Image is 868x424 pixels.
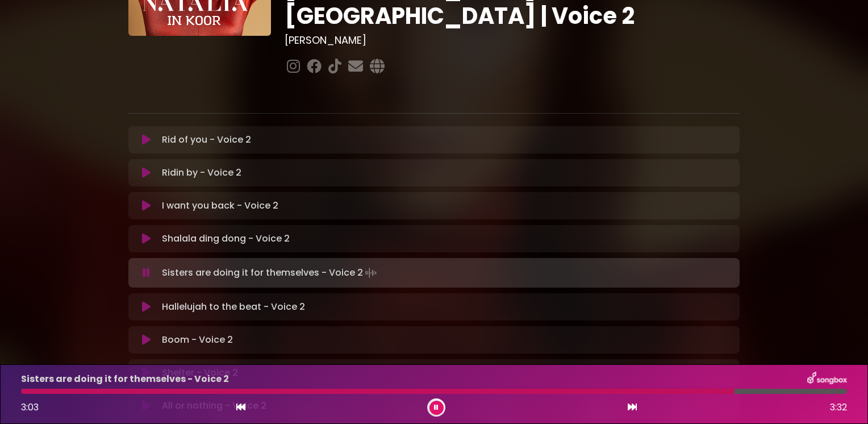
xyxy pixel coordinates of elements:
img: waveform4.gif [363,265,379,281]
p: Shalala ding dong - Voice 2 [162,232,290,246]
p: Hallelujah to the beat - Voice 2 [162,300,305,314]
p: Boom - Voice 2 [162,333,233,347]
img: songbox-logo-white.png [807,372,847,386]
p: Sisters are doing it for themselves - Voice 2 [21,372,229,386]
span: 3:03 [21,401,39,414]
p: Sisters are doing it for themselves - Voice 2 [162,265,379,281]
p: I want you back - Voice 2 [162,199,278,213]
h3: [PERSON_NAME] [285,34,740,47]
p: Rid of you - Voice 2 [162,133,251,147]
span: 3:32 [830,401,847,414]
p: Ridin by - Voice 2 [162,166,241,180]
